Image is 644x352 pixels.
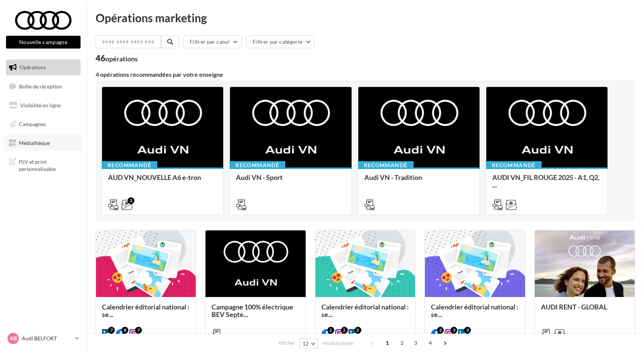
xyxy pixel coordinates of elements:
[135,327,142,334] div: 7
[437,327,444,334] div: 2
[102,303,189,318] span: Calendrier éditorial national : se...
[358,161,414,169] div: Recommandé
[10,335,17,342] span: AB
[105,55,138,62] div: opérations
[96,12,635,23] div: Opérations marketing
[5,59,82,75] a: Opérations
[236,173,283,181] span: Audi VN - Sport
[322,340,353,347] span: résultats/page
[6,36,81,49] button: Nouvelle campagne
[299,338,318,349] button: 12
[396,337,408,349] span: 2
[327,327,334,334] div: 2
[341,327,348,334] div: 2
[19,139,50,146] span: Médiathèque
[246,35,315,48] button: Filtrer par catégorie
[122,327,128,334] div: 8
[19,157,78,173] span: PLV et print personnalisable
[102,161,157,169] div: Recommandé
[381,337,393,349] span: 1
[410,337,422,349] span: 3
[303,341,309,347] span: 12
[5,78,82,94] a: Boîte de réception
[19,121,46,127] span: Campagnes
[108,173,201,181] span: AUD VN_NOUVELLE A6 e-tron
[20,64,46,70] span: Opérations
[212,303,293,318] span: Campagne 100% électrique BEV Septe...
[108,327,115,334] div: 7
[22,335,72,342] p: Audi BELFORT
[321,303,409,318] span: Calendrier éditorial national : se...
[464,327,471,334] div: 3
[183,35,242,48] button: Filtrer par canal
[20,102,61,108] span: Visibilité en ligne
[451,327,457,334] div: 3
[5,135,82,151] a: Médiathèque
[492,173,600,189] span: AUDI VN_FIL ROUGE 2025 - A1, Q2, ...
[19,83,62,89] span: Boîte de réception
[5,116,82,132] a: Campagnes
[128,197,134,204] div: 2
[278,340,295,347] span: Afficher
[541,303,607,311] span: AUDI RENT - GLOBAL
[5,98,82,113] a: Visibilité en ligne
[431,303,518,318] span: Calendrier éditorial national : se...
[5,154,82,176] a: PLV et print personnalisable
[230,161,285,169] div: Recommandé
[618,326,636,344] iframe: Intercom live chat
[424,337,436,349] span: 4
[486,161,542,169] div: Recommandé
[96,54,138,62] div: 46
[355,327,361,334] div: 2
[6,331,81,346] a: AB Audi BELFORT
[96,72,635,78] div: 4 opérations recommandées par votre enseigne
[364,173,422,181] span: Audi VN - Tradition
